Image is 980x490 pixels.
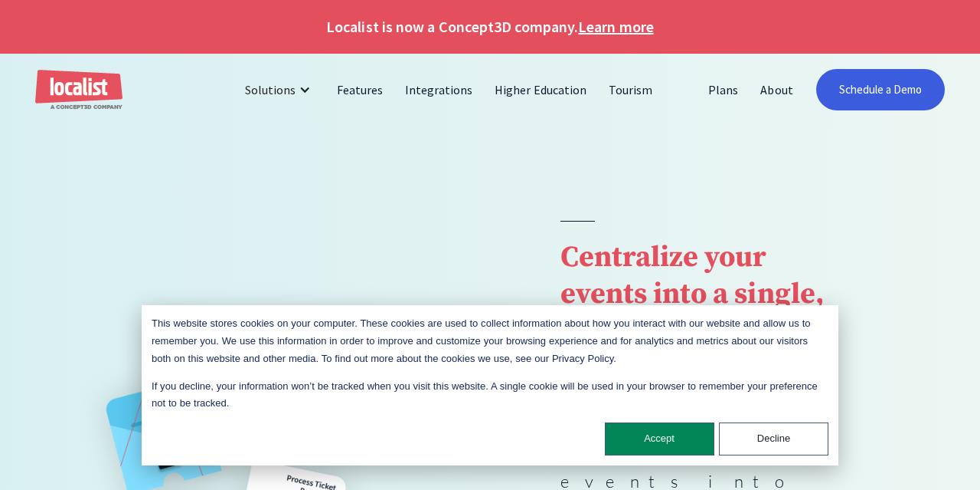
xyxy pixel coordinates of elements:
div: Solutions [245,81,296,99]
strong: Centralize your events into a single, easy to use calendar. [560,239,836,350]
a: Learn more [578,15,653,38]
a: Higher Education [484,71,598,108]
a: About [750,71,804,108]
div: Cookie banner [142,305,838,465]
a: Integrations [394,71,484,108]
p: If you decline, your information won’t be tracked when you visit this website. A single cookie wi... [152,378,828,413]
div: Solutions [234,71,326,108]
p: This website stores cookies on your computer. These cookies are used to collect information about... [152,315,828,367]
a: home [35,70,122,110]
a: Schedule a Demo [816,69,946,110]
a: Tourism [598,71,664,108]
button: Accept [605,423,714,455]
button: Decline [719,423,828,455]
a: Plans [697,71,750,108]
a: Features [326,71,394,108]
